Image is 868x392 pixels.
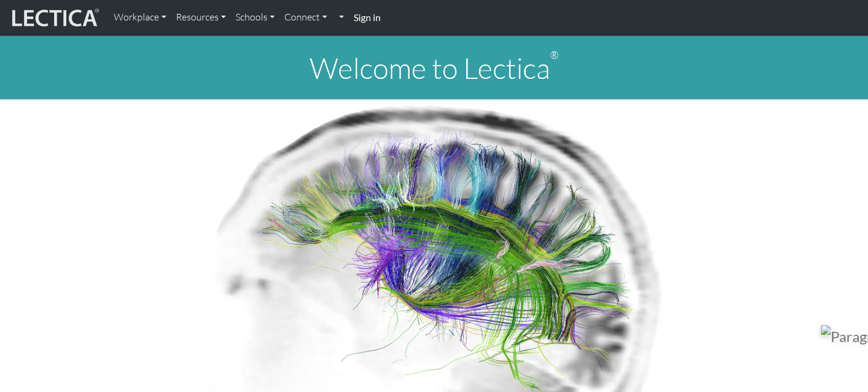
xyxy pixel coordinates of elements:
[9,7,99,30] img: lecticalive
[349,5,386,31] a: Sign in
[279,5,332,30] a: Connect
[109,5,171,30] a: Workplace
[171,5,231,30] a: Resources
[231,5,279,30] a: Schools
[354,11,381,23] strong: Sign in
[550,48,559,61] sup: ®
